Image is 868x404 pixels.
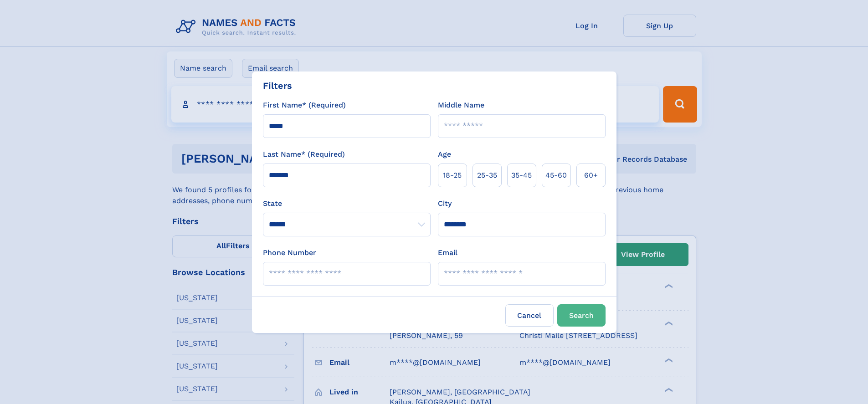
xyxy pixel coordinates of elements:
label: Age [438,149,451,160]
span: 35‑45 [511,170,532,181]
span: 18‑25 [443,170,462,181]
label: Email [438,247,457,258]
label: State [263,198,431,209]
button: Search [557,304,606,327]
span: 25‑35 [477,170,497,181]
span: 60+ [584,170,598,181]
label: Cancel [505,304,554,327]
label: City [438,198,452,209]
span: 45‑60 [545,170,567,181]
label: Phone Number [263,247,316,258]
label: First Name* (Required) [263,100,346,111]
div: Filters [263,79,292,92]
label: Last Name* (Required) [263,149,345,160]
label: Middle Name [438,100,484,111]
